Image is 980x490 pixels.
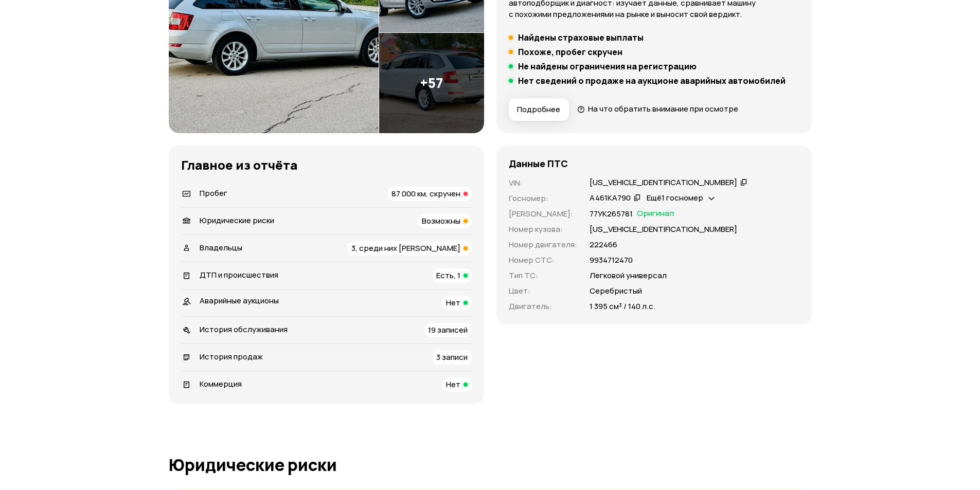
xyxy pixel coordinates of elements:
[518,47,622,57] h5: Похоже, пробег скручен
[446,297,460,308] span: Нет
[509,208,577,220] p: [PERSON_NAME] :
[200,378,242,389] span: Коммерция
[590,193,631,204] div: А461КА790
[200,351,263,362] span: История продаж
[200,215,274,226] span: Юридические риски
[509,177,577,189] p: VIN :
[509,158,568,169] h4: Данные ПТС
[509,98,569,121] button: Подробнее
[181,158,472,172] h3: Главное из отчёта
[351,243,460,253] span: 3, среди них [PERSON_NAME]
[590,270,667,281] p: Легковой универсал
[590,285,642,297] p: Серебристый
[518,61,697,71] h5: Не найдены ограничения на регистрацию
[590,208,633,220] p: 77УК265781
[509,255,577,266] p: Номер СТС :
[422,215,460,226] span: Возможны
[436,270,460,281] span: Есть, 1
[391,188,460,199] span: 87 000 км, скручен
[509,301,577,312] p: Двигатель :
[436,352,468,362] span: 3 записи
[647,192,703,203] span: Ещё 1 госномер
[637,208,674,220] span: Оригинал
[590,301,655,312] p: 1 395 см³ / 140 л.с.
[590,224,737,235] p: [US_VEHICLE_IDENTIFICATION_NUMBER]
[428,324,468,335] span: 19 записей
[200,269,278,280] span: ДТП и происшествия
[517,104,560,115] span: Подробнее
[518,32,644,43] h5: Найдены страховые выплаты
[588,103,738,114] span: На что обратить внимание при осмотре
[590,239,617,250] p: 222466
[200,295,279,306] span: Аварийные аукционы
[446,379,460,390] span: Нет
[518,76,786,86] h5: Нет сведений о продаже на аукционе аварийных автомобилей
[577,103,739,114] a: На что обратить внимание при осмотре
[200,324,288,335] span: История обслуживания
[590,177,737,188] div: [US_VEHICLE_IDENTIFICATION_NUMBER]
[509,270,577,281] p: Тип ТС :
[200,242,242,253] span: Владельцы
[590,255,633,266] p: 9934712470
[509,193,577,204] p: Госномер :
[509,224,577,235] p: Номер кузова :
[509,285,577,297] p: Цвет :
[509,239,577,250] p: Номер двигателя :
[200,188,227,198] span: Пробег
[169,456,812,474] h1: Юридические риски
